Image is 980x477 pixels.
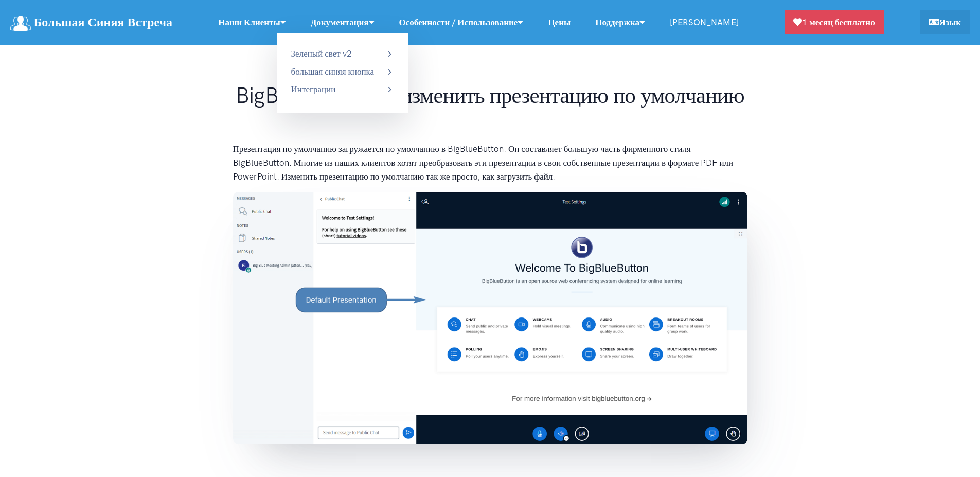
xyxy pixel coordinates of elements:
[291,82,394,96] a: Интеграции
[785,10,883,34] a: 1 месяц бесплатно
[291,47,394,61] a: Зеленый свет v2
[206,11,298,33] a: Наши клиенты
[583,11,657,33] a: Поддержка
[233,82,747,109] h1: BigBlueButton — изменить презентацию по умолчанию
[10,11,172,33] a: Большая Синяя Встреча
[233,142,747,184] p: Презентация по умолчанию загружается по умолчанию в BigBlueButton. Он составляет большую часть фи...
[536,11,583,33] a: Цены
[920,10,970,34] a: Язык
[291,65,394,79] a: большая синяя кнопка
[298,11,387,33] a: Документация
[387,11,536,33] a: Особенности / Использование
[233,192,747,444] img: Презентация по умолчанию
[657,11,751,33] a: [PERSON_NAME]
[10,16,31,31] img: логотип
